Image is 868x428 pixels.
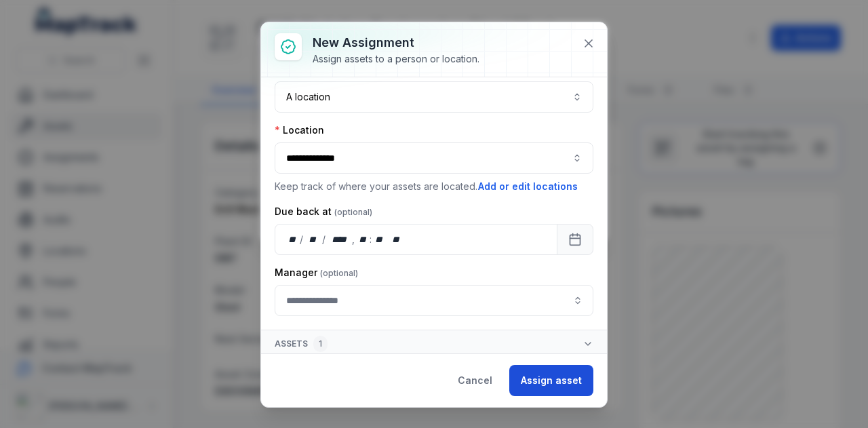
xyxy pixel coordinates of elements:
div: year, [327,233,352,246]
button: Cancel [446,365,504,396]
div: Assign assets to a person or location. [313,52,479,66]
div: , [352,233,356,246]
div: hour, [356,233,370,246]
div: 1 [313,336,328,352]
button: A location [275,81,593,113]
span: Assets [275,336,328,352]
button: Calendar [557,224,593,255]
button: Assign asset [509,365,593,396]
div: month, [304,233,323,246]
div: minute, [373,233,387,246]
button: Add or edit locations [477,179,578,194]
input: assignment-add:cf[907ad3fd-eed4-49d8-ad84-d22efbadc5a5]-label [275,285,593,316]
div: / [300,233,304,246]
div: am/pm, [389,233,404,246]
label: Location [275,123,324,137]
div: day, [286,233,300,246]
p: Keep track of where your assets are located. [275,179,593,194]
h3: New assignment [313,33,479,52]
div: : [370,233,373,246]
label: Manager [275,266,358,279]
label: Due back at [275,205,372,218]
button: Assets1 [261,330,607,357]
div: / [322,233,327,246]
